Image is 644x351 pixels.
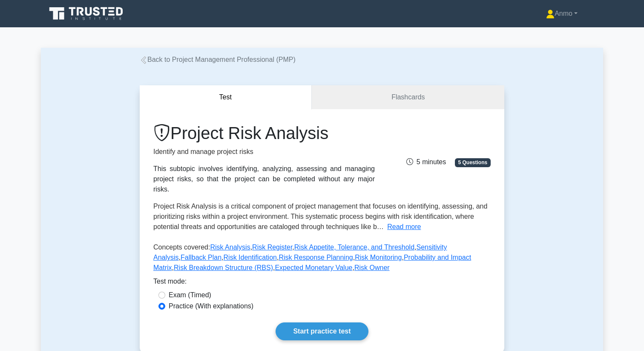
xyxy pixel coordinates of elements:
button: Test [140,85,312,110]
p: Concepts covered: , , , , , , , , , , , [153,242,491,276]
span: 5 Questions [455,158,491,167]
button: Read more [387,222,421,232]
a: Fallback Plan [181,254,221,261]
a: Expected Monetary Value [275,264,352,271]
span: 5 minutes [406,158,446,165]
label: Exam (Timed) [169,290,211,300]
a: Risk Appetite, Tolerance, and Threshold [294,244,414,251]
a: Flashcards [312,85,504,110]
a: Risk Identification [224,254,277,261]
a: Back to Project Management Professional (PMP) [140,56,296,63]
a: Risk Register [252,244,292,251]
span: Project Risk Analysis is a critical component of project management that focuses on identifying, ... [153,203,487,230]
a: Risk Breakdown Structure (RBS) [174,264,273,271]
p: Identify and manage project risks [153,147,375,157]
a: Anmo [526,5,598,22]
div: This subtopic involves identifying, analyzing, assessing and managing project risks, so that the ... [153,164,375,194]
a: Risk Owner [354,264,390,271]
a: Start practice test [276,322,368,340]
div: Test mode: [153,276,491,290]
label: Practice (With explanations) [169,301,253,311]
a: Risk Monitoring [355,254,402,261]
a: Risk Response Planning [279,254,353,261]
a: Risk Analysis [210,244,250,251]
h1: Project Risk Analysis [153,123,375,143]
